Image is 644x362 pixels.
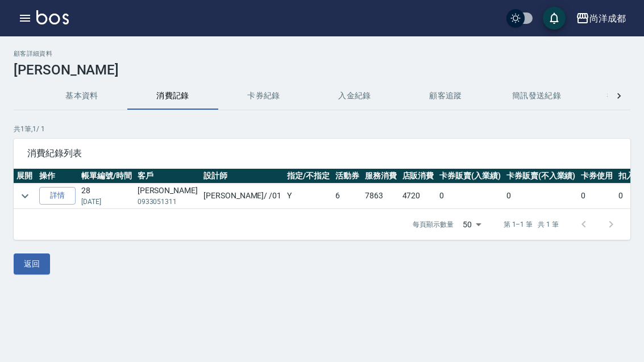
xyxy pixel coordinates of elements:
td: 4720 [400,184,437,209]
td: 6 [333,184,362,209]
img: Logo [36,10,69,24]
button: 簡訊發送紀錄 [491,82,582,110]
th: 設計師 [201,169,284,184]
p: 每頁顯示數量 [413,219,454,230]
p: 第 1–1 筆 共 1 筆 [504,219,559,230]
a: 詳情 [39,187,76,205]
td: 0 [504,184,579,209]
th: 服務消費 [362,169,400,184]
th: 指定/不指定 [284,169,333,184]
span: 消費紀錄列表 [27,148,617,159]
td: 28 [78,184,135,209]
th: 卡券販賣(不入業績) [504,169,579,184]
div: 尚洋成都 [589,11,626,26]
th: 店販消費 [400,169,437,184]
button: 消費記錄 [127,82,218,110]
p: [DATE] [81,197,132,207]
td: [PERSON_NAME] / /01 [201,184,284,209]
p: 共 1 筆, 1 / 1 [14,124,630,134]
button: 返回 [14,253,50,274]
button: 顧客追蹤 [400,82,491,110]
th: 帳單編號/時間 [78,169,135,184]
p: 0933051311 [138,197,198,207]
td: [PERSON_NAME] [135,184,201,209]
div: 50 [458,209,485,240]
th: 操作 [36,169,78,184]
button: 尚洋成都 [571,7,630,30]
th: 卡券販賣(入業績) [437,169,504,184]
th: 客戶 [135,169,201,184]
h2: 顧客詳細資料 [14,50,630,57]
td: Y [284,184,333,209]
th: 展開 [14,169,36,184]
button: 卡券紀錄 [218,82,309,110]
h3: [PERSON_NAME] [14,62,630,78]
td: 0 [578,184,616,209]
button: 基本資料 [36,82,127,110]
button: save [543,7,566,30]
th: 活動券 [333,169,362,184]
button: 入金紀錄 [309,82,400,110]
button: expand row [16,188,34,205]
td: 0 [437,184,504,209]
td: 7863 [362,184,400,209]
th: 卡券使用 [578,169,616,184]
